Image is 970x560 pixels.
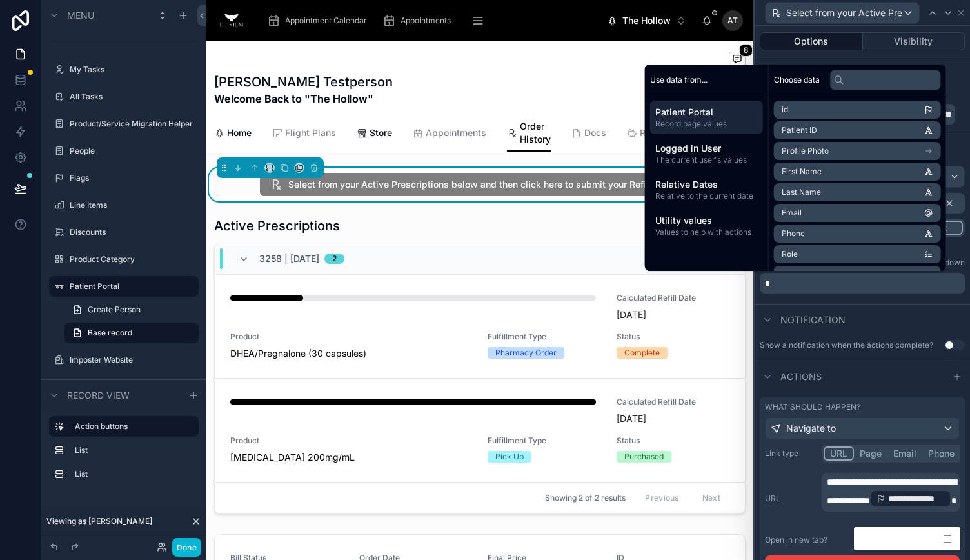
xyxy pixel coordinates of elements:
div: scrollable content [645,95,768,248]
span: The current user's values [655,155,758,165]
label: Action buttons [75,421,188,432]
a: Referral Program [627,121,712,147]
button: URL [824,446,854,461]
label: List [75,469,193,479]
span: Relative Dates [655,178,758,191]
a: Appointments [379,9,460,32]
span: Base record [88,328,132,338]
span: Choose data [774,75,820,85]
span: Appointment Calendar [285,15,367,26]
button: Options [760,32,863,50]
span: Patient Portal [655,106,758,119]
div: Open in new tab? [765,535,827,545]
div: scrollable content [822,473,960,512]
span: Order History [520,120,551,146]
button: Done [172,538,201,557]
span: Record page values [655,119,758,129]
span: Actions [780,370,822,383]
span: Relative to the current date [655,191,758,201]
span: AT [727,15,738,26]
span: Appointments [426,126,486,139]
span: Values to help with actions [655,227,758,237]
span: Record view [67,389,130,402]
label: People [70,146,196,156]
a: Appointment Calendar [263,9,376,32]
span: 8 [739,44,753,57]
label: Flags [70,173,196,183]
span: The Hollow [622,14,671,27]
div: scrollable content [257,6,597,35]
label: Discounts [70,227,196,237]
button: Page [854,446,887,461]
span: Select from your Active Prescriptions below and then click here to submit your Refill Request [786,6,902,19]
label: Patient Portal [70,281,191,292]
span: Store [370,126,392,139]
a: Docs [571,121,606,147]
img: App logo [217,10,246,31]
a: Order History [507,115,551,152]
span: Create Person [88,305,141,315]
button: Navigate to [765,417,960,439]
span: Logged in User [655,142,758,155]
a: Flight Plans [272,121,336,147]
span: Docs [584,126,606,139]
span: Home [227,126,252,139]
label: What should happen? [765,402,860,412]
span: Viewing as [PERSON_NAME] [46,516,152,526]
span: Use data from... [650,75,708,85]
label: All Tasks [70,92,196,102]
div: scrollable content [41,410,206,497]
div: Show a notification when the actions complete? [760,340,933,350]
label: Product/Service Migration Helper [70,119,196,129]
button: 8 [729,52,746,68]
span: Notification [780,314,846,326]
h1: [PERSON_NAME] Testperson [214,73,393,91]
span: 3258 | [DATE] [259,252,319,265]
span: Menu [67,9,94,22]
button: Email [887,446,922,461]
button: Select from your Active Prescriptions below and then click here to submit your Refill Request [765,2,920,24]
button: Visibility [863,32,965,50]
span: Appointments [401,15,451,26]
label: My Tasks [70,65,196,75]
strong: Welcome Back to "The Hollow" [214,91,393,106]
span: Navigate to [786,422,836,435]
span: Flight Plans [285,126,336,139]
a: Home [214,121,252,147]
span: Referral Program [640,126,712,139]
label: Product Category [70,254,196,265]
a: Store [357,121,392,147]
a: Appointments [413,121,486,147]
label: Link type [765,448,817,459]
div: scrollable content [760,273,965,294]
a: Create Person [64,299,199,320]
button: Phone [922,446,960,461]
span: Utility values [655,214,758,227]
label: Imposter Website [70,355,196,365]
div: 2 [332,254,337,264]
button: Select Button [597,9,697,32]
label: Line Items [70,200,196,210]
label: List [75,445,193,455]
span: Showing 2 of 2 results [545,493,626,503]
a: Base record [64,323,199,343]
label: URL [765,494,817,504]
